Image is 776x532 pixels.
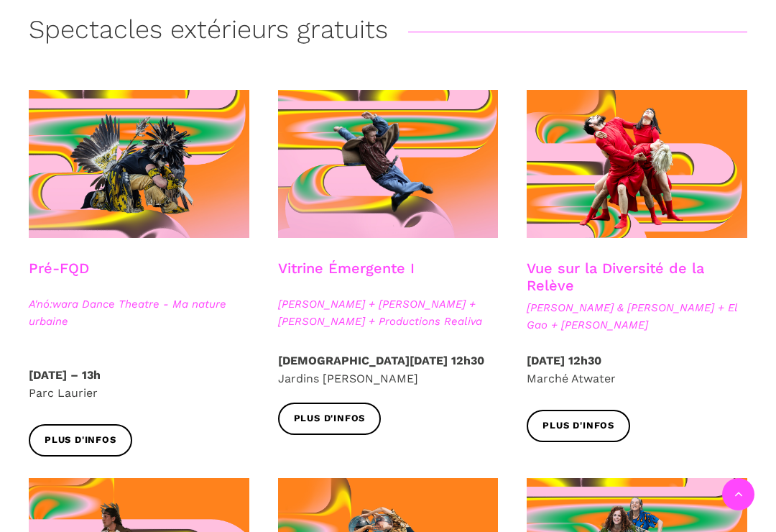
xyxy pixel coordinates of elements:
a: Plus d'infos [527,410,630,442]
span: [PERSON_NAME] + [PERSON_NAME] + [PERSON_NAME] + Productions Realiva [278,295,499,330]
p: Marché Atwater [527,352,747,388]
span: A'nó:wara Dance Theatre - Ma nature urbaine [29,295,249,330]
span: Plus d'infos [45,433,116,448]
h3: Spectacles extérieurs gratuits [29,14,388,50]
span: Plus d'infos [542,418,614,434]
span: Plus d'infos [294,411,366,426]
a: Plus d'infos [278,403,382,435]
h3: Vue sur la Diversité de la Relève [527,260,747,295]
strong: [DEMOGRAPHIC_DATA][DATE] 12h30 [278,354,484,367]
p: Jardins [PERSON_NAME] [278,352,499,388]
span: [PERSON_NAME] & [PERSON_NAME] + El Gao + [PERSON_NAME] [527,299,747,334]
h3: Vitrine Émergente I [278,260,415,295]
a: Plus d'infos [29,424,132,457]
strong: [DATE] – 13h [29,368,101,382]
p: Parc Laurier [29,366,249,403]
strong: [DATE] 12h30 [527,354,601,367]
h3: Pré-FQD [29,260,89,295]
